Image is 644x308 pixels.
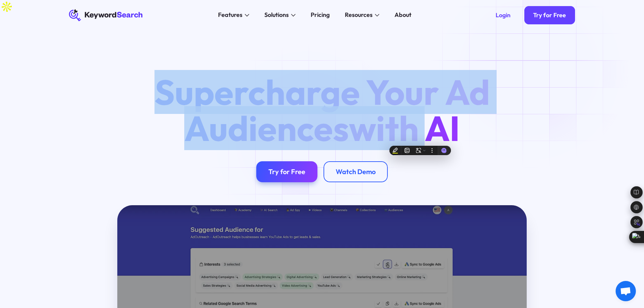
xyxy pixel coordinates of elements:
div: Login [496,11,510,19]
div: Features [218,10,242,20]
a: About [390,9,416,21]
a: Login [486,6,520,24]
h1: Supercharge Your Ad Audiences [140,74,504,146]
div: Try for Free [533,11,566,19]
a: Open chat [616,281,636,301]
span: with AI [349,106,460,150]
div: Try for Free [268,167,305,176]
a: Try for Free [256,161,317,183]
div: Pricing [311,10,330,20]
div: Watch Demo [336,167,376,176]
div: About [395,10,411,20]
div: Solutions [264,10,289,20]
a: Pricing [306,9,334,21]
a: Try for Free [524,6,575,24]
div: Resources [345,10,373,20]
